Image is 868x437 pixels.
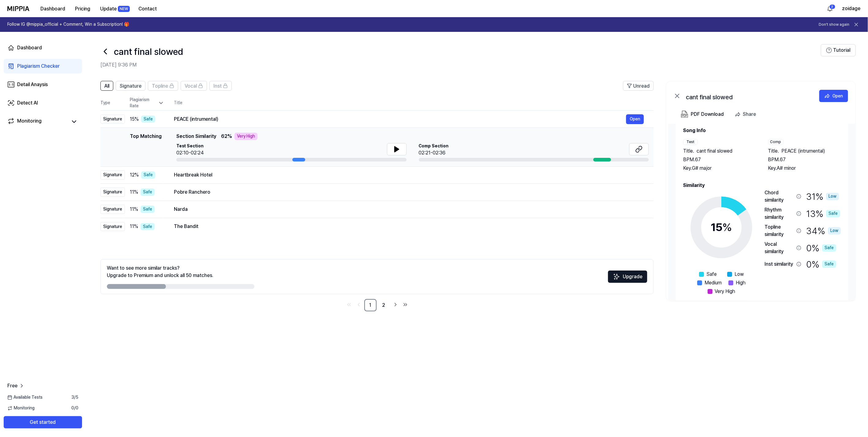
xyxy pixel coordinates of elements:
a: Dashboard [36,3,70,15]
span: 3 / 5 [71,394,78,401]
a: Go to last page [401,300,410,309]
a: Detail Anaysis [4,77,82,92]
img: 알림 [826,5,834,12]
button: Tutorial [821,44,856,56]
a: Monitoring [7,117,67,126]
button: 알림2 [825,4,835,13]
span: Signature [120,82,141,90]
span: Very High [715,288,735,295]
span: High [736,279,746,287]
span: cant final slowed [697,147,732,155]
div: 0 % [806,258,836,271]
div: The Bandit [174,223,644,230]
button: Upgrade [608,271,647,283]
span: Free [7,382,17,389]
div: 02:10-02:24 [176,149,204,157]
a: Song InfoTestTitle.cant final slowedBPM.67Key.G# majorCompTitle.PEACE (intrumental)BPM.67Key.A# m... [668,124,855,301]
div: Safe [141,171,155,179]
span: % [722,221,732,234]
div: Pobre Ranchero [174,188,644,196]
span: Monitoring [7,405,35,411]
button: Get started [4,416,82,428]
span: Title . [683,147,694,155]
img: PDF Download [681,111,688,118]
a: UpdateNEW [95,0,133,17]
span: Comp Section [419,143,449,149]
span: Safe [706,271,717,278]
button: Signature [116,81,145,91]
h1: cant final slowed [114,45,183,58]
a: Go to previous page [355,300,363,309]
div: Safe [141,223,155,230]
div: Want to see more similar tracks? Upgrade to Premium and unlock all 50 matches. [107,264,213,279]
div: 34 % [806,223,841,238]
button: UpdateNEW [95,3,133,15]
div: BPM. 67 [683,156,756,163]
button: Inst [209,81,232,91]
div: Comp [768,139,783,145]
div: PDF Download [691,110,724,118]
h1: Follow IG @mippia_official + Comment, Win a Subscription! 🎁 [7,21,129,28]
div: Safe [141,116,155,123]
div: cant final slowed [686,92,808,100]
span: 11 % [130,188,138,196]
a: Plagiarism Checker [4,59,82,74]
a: Free [7,382,25,389]
span: Unread [633,82,650,90]
button: Contact [133,3,162,15]
a: Open [626,114,644,124]
button: Topline [148,81,178,91]
img: Sparkles [613,273,620,280]
div: Topline similarity [765,223,794,238]
div: Detect AI [17,99,38,107]
div: Safe [822,244,836,252]
button: Vocal [181,81,207,91]
th: Type [100,96,125,111]
span: Title . [768,147,779,155]
a: 1 [364,299,377,311]
div: Signature [100,205,125,214]
div: Safe [822,260,836,268]
button: Unread [623,81,654,91]
div: 31 % [806,189,839,204]
button: zoidage [842,5,861,12]
a: Dashboard [4,40,82,55]
span: 62 % [221,133,232,140]
div: Safe [141,206,155,213]
button: PDF Download [680,108,725,120]
a: Detect AI [4,96,82,110]
div: Chord similarity [765,189,794,204]
div: Open [833,93,843,99]
span: Topline [152,82,168,90]
div: Key. G# major [683,165,756,172]
div: Key. A# minor [768,165,841,172]
span: Vocal [185,82,197,90]
button: All [100,81,113,91]
div: Vocal similarity [765,241,794,255]
div: Top Matching [130,133,162,161]
div: 15 [711,219,732,236]
div: PEACE (intrumental) [174,116,626,123]
a: Go to first page [345,300,353,309]
div: Share [743,110,756,118]
div: Very High [235,133,257,140]
a: 2 [378,299,390,311]
span: Medium [705,279,722,287]
button: Don't show again [819,22,850,27]
div: Signature [100,188,125,197]
div: Signature [100,115,125,124]
img: logo [7,6,29,11]
div: Dashboard [17,44,42,51]
button: Share [732,108,761,120]
div: Safe [826,210,840,217]
a: Go to next page [391,300,400,309]
a: SparklesUpgrade [608,276,647,282]
div: Signature [100,170,125,180]
h2: Similarity [683,182,841,189]
nav: pagination [100,299,654,311]
div: Safe [141,188,155,196]
span: Section Similarity [176,133,216,140]
button: Open [819,90,848,102]
div: Heartbreak Hotel [174,171,644,179]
